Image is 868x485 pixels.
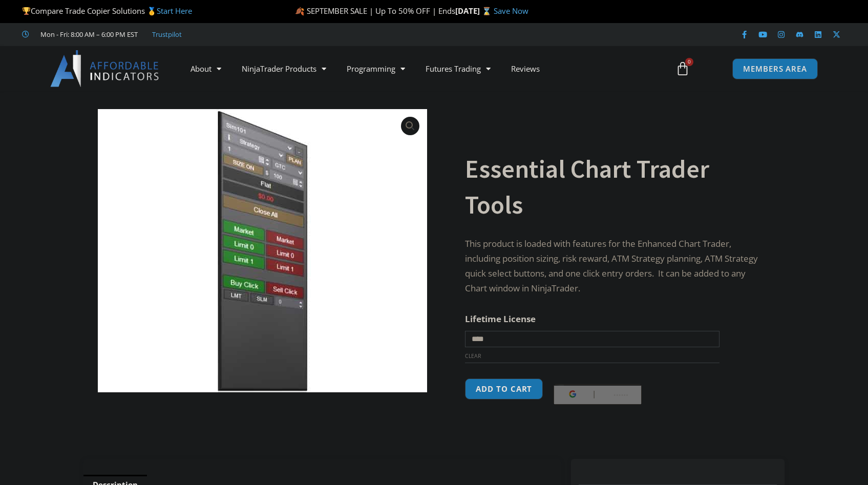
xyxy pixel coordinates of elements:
a: Start Here [157,6,192,16]
a: View full-screen image gallery [401,117,419,135]
a: Futures Trading [415,57,501,80]
span: MEMBERS AREA [743,65,807,73]
strong: [DATE] ⌛ [455,6,494,16]
img: 🏆 [23,7,30,15]
span: Compare Trade Copier Solutions 🥇 [22,6,192,16]
a: 0 [660,54,705,83]
a: Save Now [494,6,528,16]
h1: Essential Chart Trader Tools [465,151,764,223]
a: Clear options [465,352,481,360]
a: About [180,57,231,80]
p: This product is loaded with features for the Enhanced Chart Trader, including position sizing, ri... [465,237,764,296]
a: Reviews [501,57,550,80]
iframe: Secure payment input frame [552,377,644,378]
span: 🍂 SEPTEMBER SALE | Up To 50% OFF | Ends [295,6,455,16]
button: Buy with GPay [554,384,642,405]
span: Mon - Fri: 8:00 AM – 6:00 PM EST [38,28,138,40]
a: Trustpilot [152,28,182,40]
a: Programming [336,57,415,80]
label: Lifetime License [465,313,536,325]
img: Essential Chart Trader Tools [98,109,427,392]
span: 0 [685,58,693,66]
button: Add to cart [465,378,543,399]
a: MEMBERS AREA [732,58,818,79]
nav: Menu [180,57,664,80]
img: LogoAI | Affordable Indicators – NinjaTrader [50,50,160,87]
text: •••••• [615,391,630,398]
a: NinjaTrader Products [231,57,336,80]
